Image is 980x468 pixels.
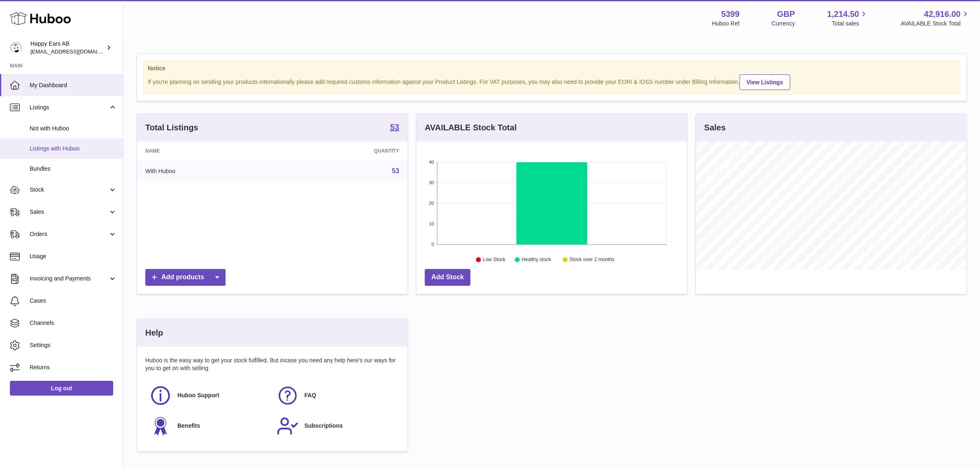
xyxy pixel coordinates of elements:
[137,160,280,182] td: With Huboo
[30,364,117,371] span: Returns
[30,230,108,238] span: Orders
[827,9,869,28] a: 1,214.50 Total sales
[832,20,868,28] span: Total sales
[148,65,956,72] strong: Notice
[772,20,795,28] div: Currency
[10,381,113,396] a: Log out
[901,20,970,28] span: AVAILABLE Stock Total
[390,123,399,131] strong: 53
[145,269,226,286] a: Add products
[521,257,552,263] text: Healthy stock
[740,74,790,90] a: View Listings
[390,123,399,133] a: 53
[30,341,117,349] span: Settings
[429,201,434,206] text: 20
[425,269,470,286] a: Add Stock
[277,385,396,407] a: FAQ
[712,20,740,28] div: Huboo Ref
[425,122,517,133] h3: AVAILABLE Stock Total
[305,392,317,399] span: FAQ
[30,104,108,111] span: Listings
[280,141,407,160] th: Quantity
[483,257,506,263] text: Low Stock
[429,221,434,226] text: 10
[721,9,740,20] strong: 5399
[30,48,121,55] span: [EMAIL_ADDRESS][DOMAIN_NAME]
[901,9,970,28] a: 42,916.00 AVAILABLE Stock Total
[305,422,343,430] span: Subscriptions
[429,180,434,185] text: 30
[30,208,108,216] span: Sales
[149,385,268,407] a: Huboo Support
[30,145,117,153] span: Listings with Huboo
[704,122,726,133] h3: Sales
[827,9,859,20] span: 1,214.50
[148,73,956,90] div: If you're planning on sending your products internationally please add required customs informati...
[30,253,117,260] span: Usage
[145,327,163,338] h3: Help
[30,275,108,283] span: Invoicing and Payments
[145,122,198,133] h3: Total Listings
[777,9,795,20] strong: GBP
[149,415,268,437] a: Benefits
[30,81,117,89] span: My Dashboard
[30,125,117,132] span: Not with Huboo
[30,165,117,173] span: Bundles
[570,257,615,263] text: Stock over 2 months
[177,422,200,430] span: Benefits
[177,392,219,399] span: Huboo Support
[145,357,399,372] p: Huboo is the easy way to get your stock fulfilled. But incase you need any help here's our ways f...
[10,42,22,54] img: internalAdmin-5399@internal.huboo.com
[30,186,108,194] span: Stock
[30,297,117,305] span: Cases
[30,319,117,327] span: Channels
[429,160,434,164] text: 40
[392,167,399,174] a: 53
[30,40,105,56] div: Happy Ears AB
[431,242,434,247] text: 0
[137,141,280,160] th: Name
[924,9,961,20] span: 42,916.00
[277,415,396,437] a: Subscriptions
